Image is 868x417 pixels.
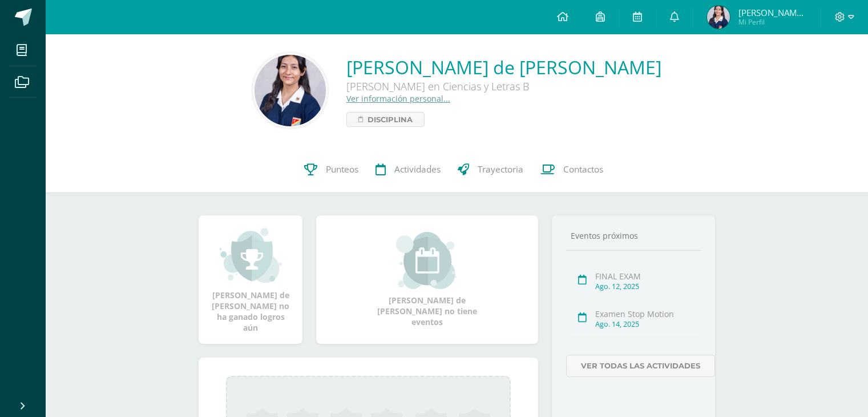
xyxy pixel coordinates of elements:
[707,6,730,29] img: b5ddf9f8aa506f0dd99733c5ff6027bb.png
[563,163,603,175] span: Contactos
[595,271,697,282] div: FINAL EXAM
[394,163,441,175] span: Actividades
[396,232,458,289] img: event_small.png
[255,55,326,126] img: 556e4fced3561890125ee08c430f428c.png
[220,227,282,284] img: achievement_small.png
[566,230,701,241] div: Eventos próximos
[595,308,697,319] div: Examen Stop Motion
[738,7,807,18] span: [PERSON_NAME] de [PERSON_NAME]
[296,147,367,193] a: Punteos
[595,282,697,291] div: Ago. 12, 2025
[326,163,358,175] span: Punteos
[368,113,413,126] span: Disciplina
[367,147,449,193] a: Actividades
[346,93,450,104] a: Ver información personal...
[478,163,523,175] span: Trayectoria
[532,147,612,193] a: Contactos
[370,232,485,327] div: [PERSON_NAME] de [PERSON_NAME] no tiene eventos
[210,227,291,333] div: [PERSON_NAME] de [PERSON_NAME] no ha ganado logros aún
[595,319,697,329] div: Ago. 14, 2025
[346,55,661,79] a: [PERSON_NAME] de [PERSON_NAME]
[449,147,532,193] a: Trayectoria
[738,17,807,27] span: Mi Perfil
[566,355,715,377] a: Ver todas las actividades
[346,79,661,93] div: [PERSON_NAME] en Ciencias y Letras B
[346,112,425,127] a: Disciplina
